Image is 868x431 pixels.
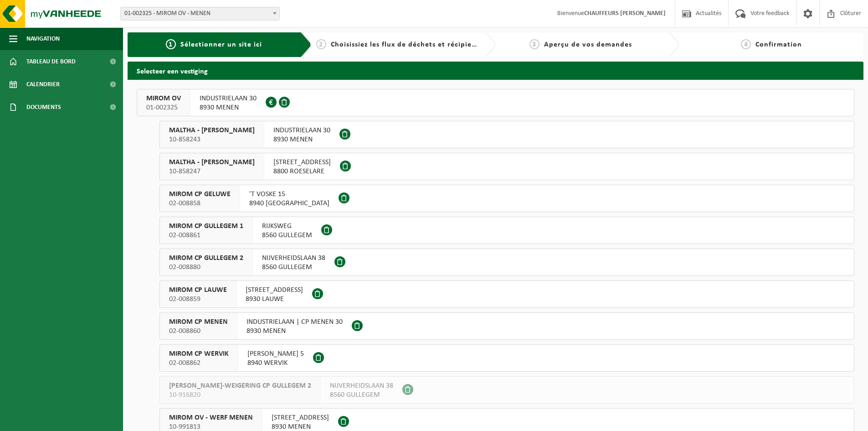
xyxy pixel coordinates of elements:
[169,158,255,167] span: MALTHA - [PERSON_NAME]
[262,231,312,240] span: 8560 GULLEGEM
[159,153,854,180] button: MALTHA - [PERSON_NAME] 10-858247 [STREET_ADDRESS]8800 ROESELARE
[529,39,539,49] span: 3
[26,50,76,73] span: Tableau de bord
[331,41,483,48] span: Choisissiez les flux de déchets et récipients
[169,317,228,327] span: MIROM CP MENEN
[246,286,303,295] span: [STREET_ADDRESS]
[159,185,854,212] button: MIROM CP GELUWE 02-008858 'T VOSKE 158940 [GEOGRAPHIC_DATA]
[169,231,243,240] span: 02-008861
[166,39,176,49] span: 1
[169,126,255,135] span: MALTHA - [PERSON_NAME]
[247,358,304,368] span: 8940 WERVIK
[159,121,854,148] button: MALTHA - [PERSON_NAME] 10-858243 INDUSTRIELAAN 308930 MENEN
[584,10,666,17] strong: CHAUFFEURS [PERSON_NAME]
[249,190,329,199] span: 'T VOSKE 15
[146,103,181,112] span: 01-002325
[273,158,331,167] span: [STREET_ADDRESS]
[249,199,329,208] span: 8940 [GEOGRAPHIC_DATA]
[146,94,181,103] span: MIROM OV
[26,73,60,96] span: Calendrier
[159,312,854,340] button: MIROM CP MENEN 02-008860 INDUSTRIELAAN | CP MENEN 308930 MENEN
[246,295,303,304] span: 8930 LAUWE
[159,249,854,276] button: MIROM CP GULLEGEM 2 02-008880 NIJVERHEIDSLAAN 388560 GULLEGEM
[169,358,229,368] span: 02-008862
[544,41,632,48] span: Aperçu de vos demandes
[26,27,60,50] span: Navigation
[741,39,751,49] span: 4
[121,7,279,20] span: 01-002325 - MIROM OV - MENEN
[169,222,243,231] span: MIROM CP GULLEGEM 1
[26,96,61,119] span: Documents
[330,381,393,390] span: NIJVERHEIDSLAAN 38
[169,327,228,336] span: 02-008860
[169,263,243,272] span: 02-008880
[159,344,854,372] button: MIROM CP WERVIK 02-008862 [PERSON_NAME] 58940 WERVIK
[316,39,326,49] span: 2
[262,222,312,231] span: RIJKSWEG
[159,280,854,308] button: MIROM CP LAUWE 02-008859 [STREET_ADDRESS]8930 LAUWE
[169,381,311,390] span: [PERSON_NAME]-WEIGERING CP GULLEGEM 2
[137,89,854,116] button: MIROM OV 01-002325 INDUSTRIELAAN 308930 MENEN
[180,41,262,48] span: Sélectionner un site ici
[247,327,343,336] span: 8930 MENEN
[247,317,343,327] span: INDUSTRIELAAN | CP MENEN 30
[169,135,255,144] span: 10-858243
[273,126,330,135] span: INDUSTRIELAAN 30
[262,254,325,263] span: NIJVERHEIDSLAAN 38
[169,349,229,358] span: MIROM CP WERVIK
[273,135,330,144] span: 8930 MENEN
[262,263,325,272] span: 8560 GULLEGEM
[169,295,227,304] span: 02-008859
[200,103,257,112] span: 8930 MENEN
[247,349,304,358] span: [PERSON_NAME] 5
[169,286,227,295] span: MIROM CP LAUWE
[755,41,802,48] span: Confirmation
[128,62,863,79] h2: Selecteer een vestiging
[169,167,255,176] span: 10-858247
[169,390,311,400] span: 10-916820
[159,217,854,244] button: MIROM CP GULLEGEM 1 02-008861 RIJKSWEG8560 GULLEGEM
[273,167,331,176] span: 8800 ROESELARE
[169,413,253,422] span: MIROM OV - WERF MENEN
[169,199,231,208] span: 02-008858
[169,190,231,199] span: MIROM CP GELUWE
[272,413,329,422] span: [STREET_ADDRESS]
[120,7,280,21] span: 01-002325 - MIROM OV - MENEN
[200,94,257,103] span: INDUSTRIELAAN 30
[169,254,243,263] span: MIROM CP GULLEGEM 2
[330,390,393,400] span: 8560 GULLEGEM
